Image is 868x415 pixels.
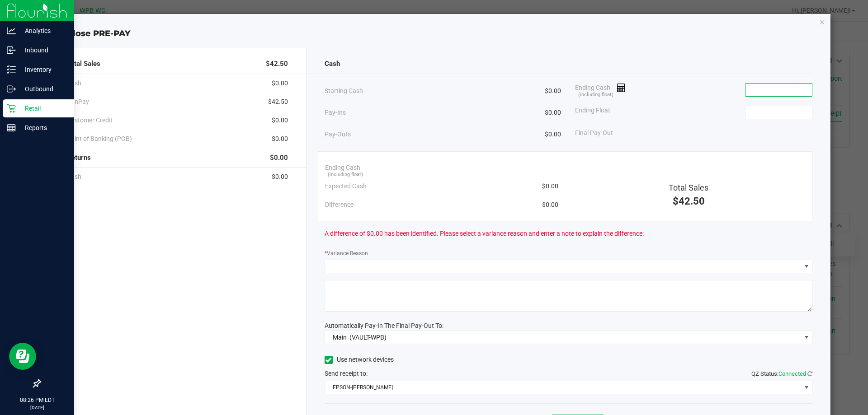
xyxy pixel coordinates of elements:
p: Reports [16,122,70,133]
span: Point of Banking (POB) [67,134,132,144]
span: $42.50 [673,196,705,207]
span: CanPay [67,97,89,107]
label: Variance Reason [325,249,368,257]
inline-svg: Analytics [7,26,16,35]
span: $0.00 [272,79,288,88]
span: $0.00 [545,86,561,96]
span: $0.00 [545,130,561,139]
span: Send receipt to: [325,370,368,377]
span: QZ Status: [751,370,812,377]
span: A difference of $0.00 has been identified. Please select a variance reason and enter a note to ex... [325,229,644,238]
div: Close PRE-PAY [44,28,831,40]
span: (including float) [328,171,363,179]
inline-svg: Retail [7,104,16,113]
div: Returns [67,148,288,168]
p: [DATE] [4,404,70,411]
span: $0.00 [542,182,558,191]
span: (including float) [578,91,613,99]
span: Final Pay-Out [575,128,613,138]
span: Connected [778,370,806,377]
span: Ending Cash [325,163,360,173]
span: $0.00 [545,108,561,117]
p: Analytics [16,25,70,36]
span: Difference [325,200,354,210]
span: $42.50 [268,97,288,107]
inline-svg: Inbound [7,46,16,55]
p: Outbound [16,84,70,94]
span: $42.50 [266,59,288,69]
span: $0.00 [272,134,288,144]
span: Customer Credit [67,116,113,125]
span: Cash [325,59,340,69]
iframe: Resource center [9,343,36,370]
label: Use network devices [325,355,394,364]
span: Expected Cash [325,182,367,191]
span: Automatically Pay-In The Final Pay-Out To: [325,322,443,329]
span: Total Sales [67,59,100,69]
span: Ending Float [575,106,610,119]
span: EPSON-[PERSON_NAME] [325,381,801,394]
p: Inbound [16,45,70,56]
inline-svg: Inventory [7,65,16,74]
span: $0.00 [542,200,558,210]
span: Pay-Outs [325,130,351,139]
span: $0.00 [272,172,288,182]
span: Total Sales [669,183,708,192]
inline-svg: Outbound [7,84,16,93]
span: Starting Cash [325,86,363,96]
span: $0.00 [272,116,288,125]
p: Inventory [16,64,70,75]
inline-svg: Reports [7,123,16,132]
span: Ending Cash [575,83,626,97]
span: Main [333,334,347,341]
span: (VAULT-WPB) [349,334,387,341]
span: Pay-Ins [325,108,346,117]
span: $0.00 [270,153,288,163]
p: Retail [16,103,70,114]
p: 08:26 PM EDT [4,396,70,404]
